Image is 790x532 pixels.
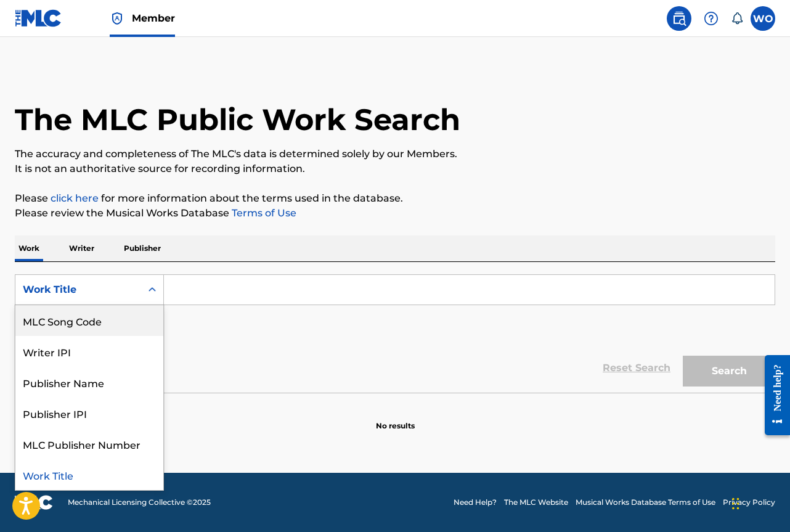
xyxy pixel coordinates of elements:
div: Work Title [15,459,163,490]
img: search [672,11,686,26]
img: help [704,11,719,26]
div: Writer IPI [15,336,163,367]
iframe: Resource Center [755,346,790,445]
div: MLC Publisher Number [15,428,163,459]
img: MLC Logo [15,9,62,27]
div: User Menu [751,6,775,31]
div: Notifications [731,12,743,25]
a: Public Search [667,6,691,31]
p: Work [15,235,43,261]
div: MLC Song Code [15,305,163,336]
div: Help [699,6,723,31]
p: Writer [65,235,98,261]
p: No results [376,406,415,432]
div: Publisher Name [15,367,163,398]
a: click here [51,192,99,204]
p: Please review the Musical Works Database [15,206,775,221]
a: Musical Works Database Terms of Use [576,497,715,508]
a: Privacy Policy [723,497,775,508]
iframe: Chat Widget [728,473,790,532]
p: Publisher [120,235,165,261]
h1: The MLC Public Work Search [15,101,460,138]
a: Terms of Use [229,207,296,219]
p: Please for more information about the terms used in the database. [15,191,775,206]
img: Top Rightsholder [110,11,124,26]
a: Need Help? [454,497,497,508]
span: Mechanical Licensing Collective © 2025 [68,497,211,508]
div: Publisher IPI [15,398,163,428]
img: logo [15,495,53,510]
p: The accuracy and completeness of The MLC's data is determined solely by our Members. [15,147,775,162]
a: The MLC Website [504,497,568,508]
p: It is not an authoritative source for recording information. [15,162,775,176]
form: Search Form [15,274,775,393]
div: Work Title [23,282,134,297]
div: Drag [732,485,739,522]
span: Member [132,11,175,25]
